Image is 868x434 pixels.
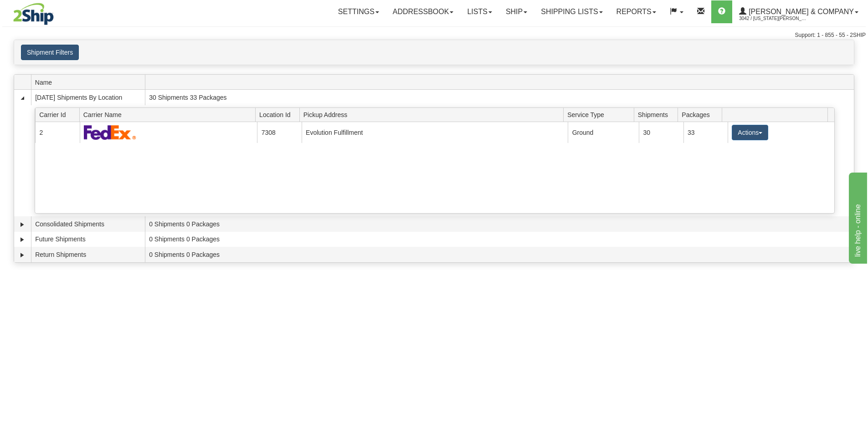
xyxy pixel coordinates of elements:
iframe: chat widget [847,170,867,263]
span: Packages [682,107,722,122]
a: Lists [460,0,498,23]
td: 2 [35,122,79,143]
span: Service Type [567,107,634,122]
td: Future Shipments [31,232,145,247]
div: Support: 1 - 855 - 55 - 2SHIP [2,31,866,39]
td: 0 Shipments 0 Packages [145,247,854,262]
td: Evolution Fulfillment [302,122,568,143]
button: Shipment Filters [21,45,79,60]
td: 0 Shipments 0 Packages [145,232,854,247]
td: 30 [639,122,683,143]
td: 7308 [257,122,301,143]
td: Return Shipments [31,247,145,262]
td: 30 Shipments 33 Packages [145,90,854,105]
a: Expand [18,235,27,244]
a: Shipping lists [534,0,609,23]
td: Ground [568,122,639,143]
a: Settings [331,0,386,23]
a: Ship [499,0,534,23]
a: Expand [18,220,27,229]
span: [PERSON_NAME] & Company [746,8,854,15]
a: Collapse [18,93,27,102]
button: Actions [732,125,768,140]
td: Consolidated Shipments [31,216,145,232]
a: Expand [18,250,27,260]
td: 0 Shipments 0 Packages [145,216,854,232]
span: Pickup Address [303,107,564,122]
a: Addressbook [386,0,461,23]
a: Reports [610,0,663,23]
a: [PERSON_NAME] & Company 3042 / [US_STATE][PERSON_NAME] [732,0,865,23]
span: Carrier Name [83,107,256,122]
span: 3042 / [US_STATE][PERSON_NAME] [739,14,807,23]
td: [DATE] Shipments By Location [31,90,145,105]
div: live help - online [7,5,84,16]
span: Name [35,75,145,89]
span: Location Id [259,107,299,122]
img: FedEx [84,125,136,140]
img: logo3042.jpg [2,2,65,26]
td: 33 [683,122,728,143]
span: Shipments [638,107,678,122]
span: Carrier Id [39,107,79,122]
